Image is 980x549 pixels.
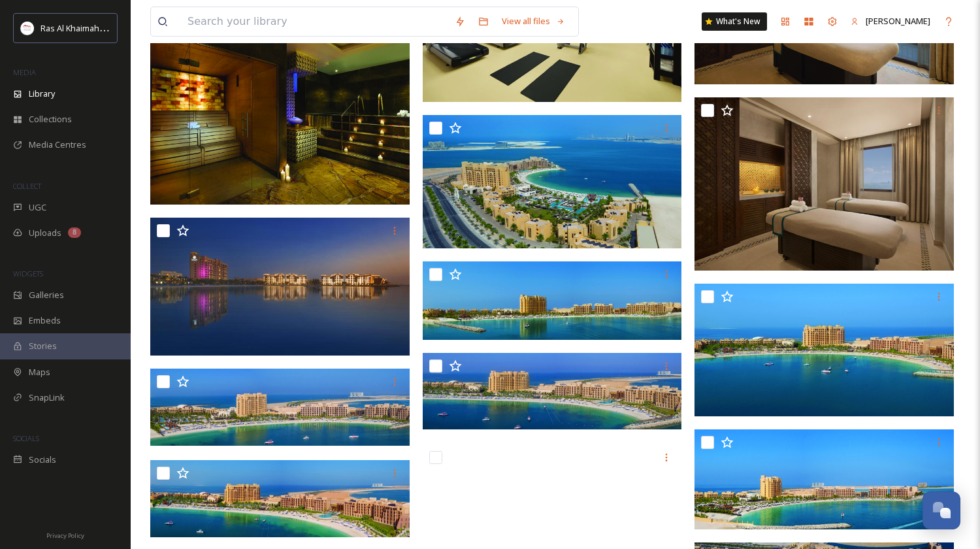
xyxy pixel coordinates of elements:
[844,8,937,34] a: [PERSON_NAME]
[150,460,410,537] img: RKTMI_Panorama Front View The Bay Club.jpg
[46,531,84,540] span: Privacy Policy
[29,289,64,301] span: Galleries
[423,353,682,429] img: RKTMI_Panorama Front View The Bay Club Wavebreaker.jpg
[29,139,86,151] span: Media Centres
[29,227,61,239] span: Uploads
[13,269,43,278] span: WIDGETS
[150,20,410,205] img: Spa Facilities Main Building.jpg
[68,227,81,238] div: 8
[29,391,65,404] span: SnapLink
[866,15,930,27] span: [PERSON_NAME]
[150,369,410,445] img: RKTMI_PanoramaFull resort.jpg
[181,7,448,36] input: Search your library
[13,433,39,443] span: SOCIALS
[29,366,50,378] span: Maps
[694,284,954,417] img: RKTMI_Property Front View.jpg
[29,340,57,352] span: Stories
[423,261,682,340] img: RKTMI_PanoramaFull resort View.jpg
[13,67,36,77] span: MEDIA
[923,491,960,529] button: Open Chat
[423,115,682,248] img: RKTMI_Property Full Back View.jpg
[41,22,225,34] span: Ras Al Khaimah Tourism Development Authority
[29,454,56,466] span: Socials
[21,22,34,35] img: Logo_RAKTDA_RGB-01.png
[29,113,72,125] span: Collections
[702,12,767,31] a: What's New
[13,181,41,191] span: COLLECT
[29,201,46,214] span: UGC
[46,527,84,542] a: Privacy Policy
[150,218,410,356] img: RKTMIDI_Hotel Night Image.jpg
[694,97,954,271] img: Spa couples room.JPG
[495,8,572,34] a: View all files
[29,88,55,100] span: Library
[694,429,954,529] img: RKTMI_Panorama Side View Pirate Boat.jpg
[29,314,61,327] span: Embeds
